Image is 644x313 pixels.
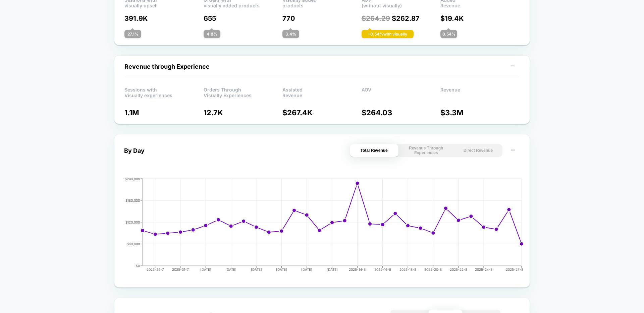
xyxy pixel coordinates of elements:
div: 27.1 % [124,30,141,38]
p: $ 262.87 [362,14,441,22]
tspan: [DATE] [327,267,338,271]
tspan: $180,000 [125,198,140,202]
tspan: 2025-20-8 [424,267,442,271]
button: Total Revenue [350,144,398,157]
tspan: 2025-22-8 [450,267,467,271]
p: AOV [362,87,441,97]
span: Revenue through Experience [124,63,210,70]
tspan: $0 [136,264,140,268]
div: + 0.54 % with visually [362,30,414,38]
p: 12.7K [204,108,283,117]
tspan: $120,000 [125,220,140,224]
p: Assisted Revenue [282,87,362,97]
p: $ 264.03 [362,108,441,117]
p: 391.9K [124,14,204,22]
p: $ 3.3M [440,108,520,117]
button: Direct Revenue [454,144,502,157]
tspan: [DATE] [276,267,287,271]
tspan: [DATE] [225,267,236,271]
p: $ 19.4K [440,14,520,22]
tspan: $60,000 [127,242,140,246]
div: 0.54 % [440,30,457,38]
tspan: 2025-18-8 [399,267,416,271]
tspan: 2025-24-8 [475,267,492,271]
p: Revenue [440,87,520,97]
tspan: 2025-29-7 [147,267,164,271]
tspan: $240,000 [125,177,140,181]
p: 770 [282,14,362,22]
tspan: 2025-31-7 [172,267,189,271]
tspan: 2025-16-8 [374,267,391,271]
div: 3.4 % [282,30,299,38]
tspan: [DATE] [200,267,211,271]
span: $ 264.29 [362,14,390,22]
div: 4.8 % [204,30,220,38]
p: Orders Through Visually Experiences [204,87,283,97]
tspan: 2025-27-8 [506,267,523,271]
tspan: [DATE] [301,267,312,271]
tspan: [DATE] [251,267,262,271]
p: 1.1M [124,108,204,117]
p: 655 [204,14,283,22]
p: $ 267.4K [282,108,362,117]
tspan: 2025-14-8 [349,267,366,271]
button: Revenue Through Experiences [402,144,450,157]
div: By Day [124,147,145,154]
p: Sessions with Visually experiences [124,87,204,97]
